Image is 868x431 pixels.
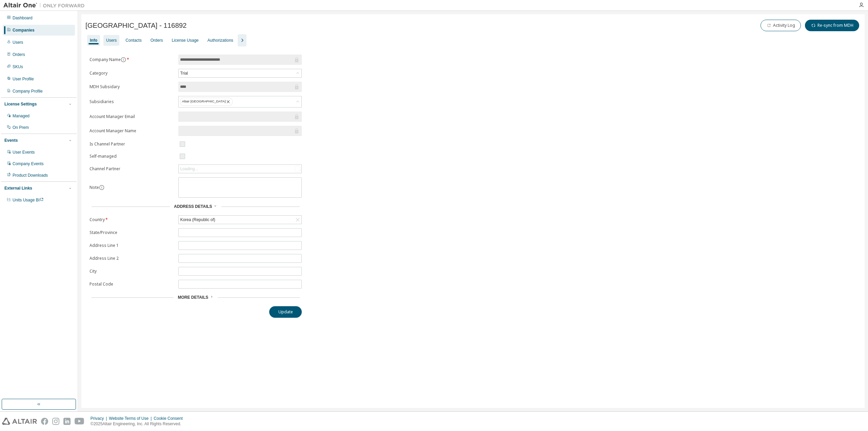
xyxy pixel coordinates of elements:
img: Altair One [3,2,88,9]
label: Account Manager Name [90,128,174,134]
label: Is Channel Partner [90,141,174,147]
div: Loading... [180,166,198,172]
div: Authorizations [208,38,233,43]
div: Website Terms of Use [109,416,154,421]
div: Dashboard [13,15,33,21]
span: Address Details [174,204,212,209]
button: Activity Log [761,20,801,31]
label: Subsidiaries [90,99,174,104]
img: facebook.svg [41,418,48,425]
label: Note [90,184,99,190]
label: Postal Code [90,281,174,287]
label: City [90,269,174,274]
label: Address Line 1 [90,243,174,248]
div: Managed [13,113,29,119]
div: External Links [4,185,32,191]
div: Privacy [91,416,109,421]
div: On Prem [13,125,29,130]
label: MDH Subsidary [90,84,174,90]
div: Users [13,40,23,45]
div: Loading... [179,165,301,173]
div: Contacts [125,38,141,43]
label: Country [90,217,174,222]
div: Orders [151,38,163,43]
div: Korea (Republic of) [179,216,216,223]
span: Units Usage BI [13,198,44,202]
div: Korea (Republic of) [179,216,301,224]
div: Cookie Consent [154,416,186,421]
label: Self-managed [90,154,174,159]
div: SKUs [13,64,23,70]
label: State/Province [90,230,174,235]
div: Company Events [13,161,43,166]
button: Re-sync from MDH [805,20,859,31]
div: Altair [GEOGRAPHIC_DATA] [179,96,301,107]
div: Company Profile [13,89,43,94]
div: User Profile [13,76,34,82]
div: License Settings [4,101,37,107]
div: Altair [GEOGRAPHIC_DATA] [180,98,233,106]
div: Product Downloads [13,173,48,178]
label: Channel Partner [90,166,174,172]
img: linkedin.svg [63,418,71,425]
div: User Events [13,150,35,155]
div: Trial [179,69,301,77]
div: Events [4,138,18,143]
img: instagram.svg [52,418,59,425]
div: License Usage [172,38,198,43]
div: Users [106,38,117,43]
img: altair_logo.svg [2,418,37,425]
label: Account Manager Email [90,114,174,119]
div: Trial [179,70,189,77]
label: Address Line 2 [90,256,174,261]
button: Update [269,306,302,318]
button: information [121,57,126,62]
button: information [99,185,104,190]
p: © 2025 Altair Engineering, Inc. All Rights Reserved. [91,421,187,427]
label: Company Name [90,57,174,62]
span: More Details [178,295,208,300]
img: youtube.svg [75,418,84,425]
div: Companies [13,27,35,33]
label: Category [90,71,174,76]
div: Orders [13,52,25,57]
span: [GEOGRAPHIC_DATA] - 116892 [85,22,186,30]
div: Info [90,38,97,43]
